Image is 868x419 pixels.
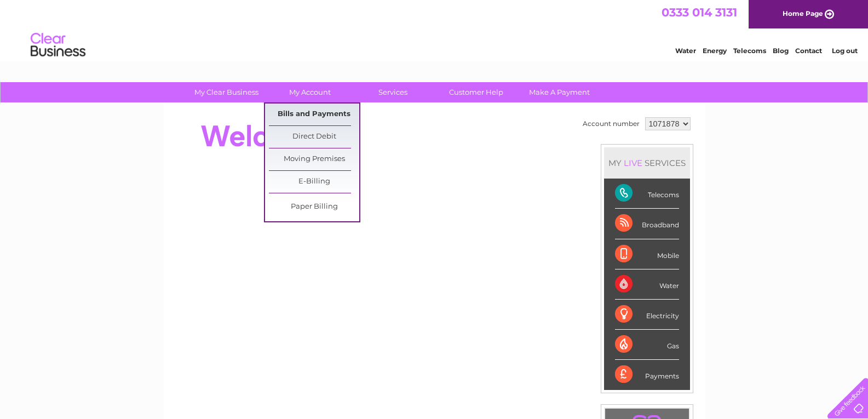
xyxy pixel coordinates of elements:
[615,179,679,209] div: Telecoms
[269,104,359,125] a: Bills and Payments
[269,196,359,218] a: Paper Billing
[269,171,359,193] a: E-Billing
[615,360,679,389] div: Payments
[514,82,605,102] a: Make A Payment
[269,148,359,170] a: Moving Premises
[615,239,679,269] div: Mobile
[615,269,679,300] div: Water
[662,5,737,19] a: 0333 014 3131
[30,28,86,62] img: logo.png
[703,47,727,55] a: Energy
[176,6,693,53] div: Clear Business is a trading name of Verastar Limited (registered in [GEOGRAPHIC_DATA] No. 3667643...
[733,47,766,55] a: Telecoms
[269,126,359,148] a: Direct Debit
[580,114,642,133] td: Account number
[622,158,645,168] div: LIVE
[832,47,858,55] a: Log out
[615,300,679,330] div: Electricity
[615,330,679,360] div: Gas
[675,47,696,55] a: Water
[265,82,355,102] a: My Account
[615,209,679,239] div: Broadband
[431,82,521,102] a: Customer Help
[181,82,272,102] a: My Clear Business
[604,147,690,179] div: MY SERVICES
[773,47,789,55] a: Blog
[795,47,822,55] a: Contact
[348,82,438,102] a: Services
